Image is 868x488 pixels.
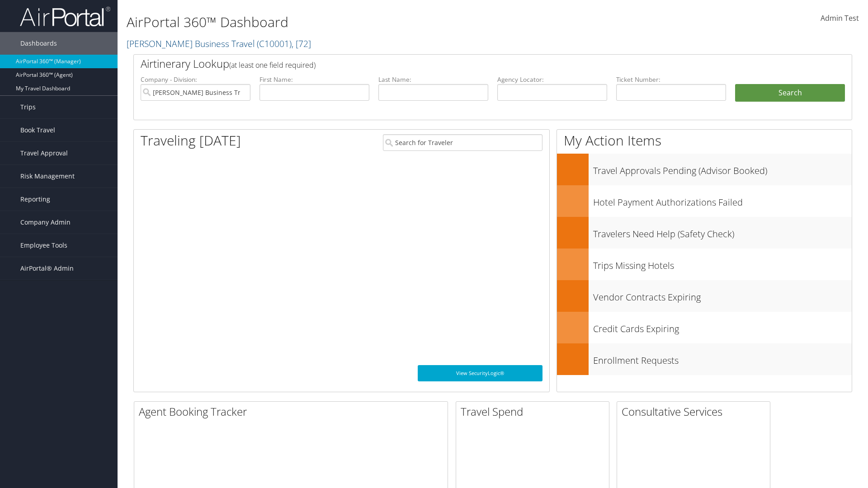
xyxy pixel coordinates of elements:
span: Risk Management [20,165,75,188]
h3: Travelers Need Help (Safety Check) [593,223,852,240]
span: AirPortal® Admin [20,257,74,280]
span: Company Admin [20,211,71,234]
a: View SecurityLogic® [418,365,542,381]
h3: Enrollment Requests [593,350,852,367]
input: Search for Traveler [383,134,542,151]
label: Company - Division: [141,75,250,84]
label: Last Name: [378,75,488,84]
label: Agency Locator: [497,75,607,84]
a: Vendor Contracts Expiring [557,280,852,312]
a: Travel Approvals Pending (Advisor Booked) [557,154,852,185]
h3: Travel Approvals Pending (Advisor Booked) [593,160,852,177]
h1: AirPortal 360™ Dashboard [127,13,615,32]
span: ( C10001 ) [257,38,292,50]
span: Dashboards [20,32,57,55]
img: airportal-logo.png [20,6,110,27]
span: Travel Approval [20,142,68,164]
h1: Traveling [DATE] [141,131,241,150]
span: Admin Test [821,13,859,23]
label: Ticket Number: [616,75,726,84]
button: Search [735,84,845,102]
h1: My Action Items [557,131,852,150]
h2: Airtinerary Lookup [141,56,785,71]
a: Enrollment Requests [557,343,852,375]
h2: Consultative Services [622,404,770,419]
h3: Vendor Contracts Expiring [593,286,852,304]
label: First Name: [259,75,369,84]
h3: Trips Missing Hotels [593,255,852,272]
span: , [ 72 ] [292,38,311,50]
h2: Travel Spend [461,404,609,419]
span: Trips [20,96,36,118]
a: Admin Test [821,5,859,33]
a: Credit Cards Expiring [557,312,852,343]
a: Hotel Payment Authorizations Failed [557,185,852,217]
h3: Hotel Payment Authorizations Failed [593,192,852,209]
span: (at least one field required) [229,60,316,70]
span: Book Travel [20,119,55,141]
h2: Agent Booking Tracker [139,404,448,419]
a: [PERSON_NAME] Business Travel [127,38,311,50]
h3: Credit Cards Expiring [593,318,852,335]
a: Travelers Need Help (Safety Check) [557,217,852,249]
span: Reporting [20,188,50,211]
span: Employee Tools [20,234,67,257]
a: Trips Missing Hotels [557,249,852,280]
